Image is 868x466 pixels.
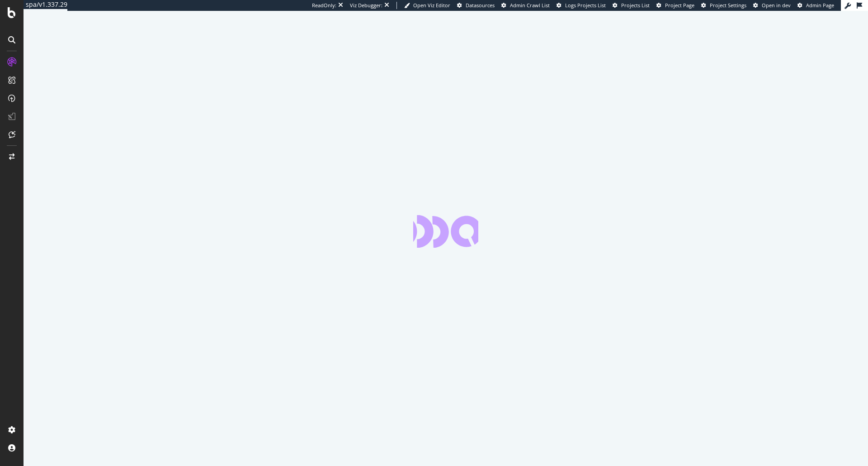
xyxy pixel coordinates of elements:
div: animation [413,215,478,248]
a: Project Page [656,2,694,9]
a: Admin Page [797,2,834,9]
span: Project Page [665,2,694,9]
a: Open Viz Editor [404,2,450,9]
a: Logs Projects List [557,2,606,9]
a: Open in dev [753,2,791,9]
a: Project Settings [701,2,746,9]
div: ReadOnly: [312,2,336,9]
div: Viz Debugger: [350,2,382,9]
span: Open Viz Editor [413,2,450,9]
span: Project Settings [710,2,746,9]
span: Projects List [621,2,650,9]
a: Admin Crawl List [501,2,550,9]
span: Admin Page [806,2,834,9]
a: Projects List [613,2,650,9]
span: Datasources [466,2,495,9]
span: Open in dev [762,2,791,9]
a: Datasources [457,2,495,9]
span: Logs Projects List [565,2,606,9]
span: Admin Crawl List [510,2,550,9]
